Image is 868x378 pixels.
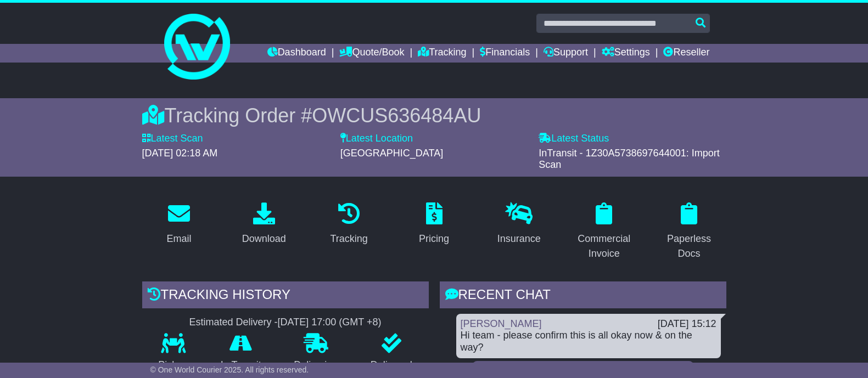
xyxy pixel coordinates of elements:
[267,44,326,63] a: Dashboard
[490,199,548,250] a: Insurance
[412,199,456,250] a: Pricing
[142,317,429,329] div: Estimated Delivery -
[142,104,726,127] div: Tracking Order #
[602,44,650,63] a: Settings
[567,199,641,265] a: Commercial Invoice
[461,318,542,329] a: [PERSON_NAME]
[574,232,634,261] div: Commercial Invoice
[204,359,278,371] p: In Transit
[159,199,198,250] a: Email
[142,133,203,145] label: Latest Scan
[323,199,374,250] a: Tracking
[142,359,205,371] p: Pickup
[330,232,367,246] div: Tracking
[278,317,382,329] div: [DATE] 17:00 (GMT +8)
[663,44,709,63] a: Reseller
[312,104,481,127] span: OWCUS636484AU
[497,232,541,246] div: Insurance
[235,199,293,250] a: Download
[339,44,404,63] a: Quote/Book
[544,44,588,63] a: Support
[480,44,530,63] a: Financials
[658,318,716,330] div: [DATE] 15:12
[142,148,218,159] span: [DATE] 02:18 AM
[354,359,429,371] p: Delivered
[440,281,726,311] div: RECENT CHAT
[418,44,466,63] a: Tracking
[150,365,309,374] span: © One World Courier 2025. All rights reserved.
[659,232,719,261] div: Paperless Docs
[340,148,443,159] span: [GEOGRAPHIC_DATA]
[340,133,413,145] label: Latest Location
[419,232,449,246] div: Pricing
[278,359,355,371] p: Delivering
[539,133,609,145] label: Latest Status
[242,232,286,246] div: Download
[142,281,429,311] div: Tracking history
[539,148,720,171] span: InTransit - 1Z30A5738697644001: Import Scan
[461,330,716,353] div: Hi team - please confirm this is all okay now & on the way?
[166,232,191,246] div: Email
[652,199,726,265] a: Paperless Docs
